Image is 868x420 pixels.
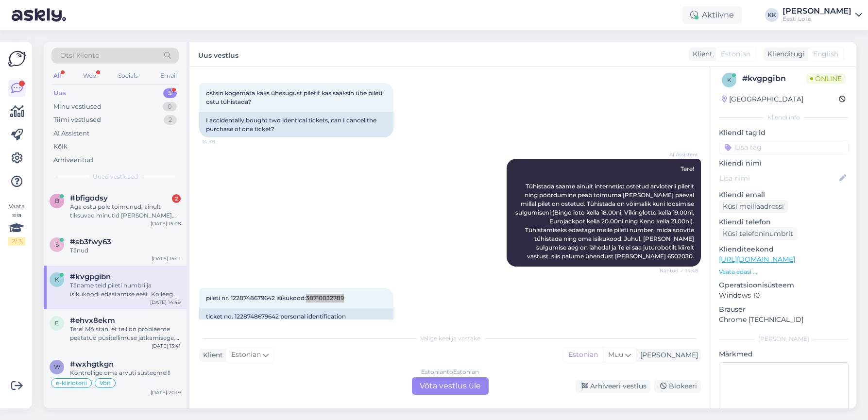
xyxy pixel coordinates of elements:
[55,319,59,327] span: e
[100,380,111,386] span: Võit
[719,200,788,213] div: Küsi meiliaadressi
[55,197,59,204] span: b
[719,255,795,264] a: [URL][DOMAIN_NAME]
[636,350,698,360] div: [PERSON_NAME]
[765,8,779,22] div: KK
[719,113,849,122] div: Kliendi info
[70,237,111,246] span: #sb3fwy63
[164,115,177,125] div: 2
[8,202,25,246] div: Vaata siia
[198,48,238,61] label: Uus vestlus
[70,360,114,369] span: #wxhgtkgn
[662,151,698,158] span: AI Assistent
[8,237,25,246] div: 2 / 3
[56,380,87,386] span: e-kiirloterii
[51,69,63,82] div: All
[806,73,846,84] span: Online
[515,165,696,260] span: Tere! Tühistada saame ainult internetist ostetud arvloterii piletit ning pöördumine peab toimuma ...
[53,88,66,98] div: Uus
[742,73,806,84] div: # kvgpgibn
[81,69,98,82] div: Web
[206,89,384,105] span: ostsin kogemata kaks ühesugust piletit kas saaksin ühe pileti ostu tühistada?
[70,316,115,325] span: #ehvx8ekm
[719,349,849,359] p: Märkmed
[719,280,849,290] p: Operatsioonisüsteem
[199,350,223,360] div: Klient
[719,217,849,227] p: Kliendi telefon
[158,69,179,82] div: Email
[231,350,261,360] span: Estonian
[719,173,837,184] input: Lisa nimi
[576,380,650,393] div: Arhiveeri vestlus
[727,76,732,84] span: k
[719,244,849,254] p: Klienditeekond
[719,190,849,200] p: Kliendi email
[722,94,803,104] div: [GEOGRAPHIC_DATA]
[783,15,851,23] div: Eesti Loto
[563,348,603,362] div: Estonian
[783,7,851,15] div: [PERSON_NAME]
[55,276,59,283] span: k
[813,49,838,59] span: English
[53,129,89,138] div: AI Assistent
[719,268,849,276] p: Vaata edasi ...
[70,369,181,377] div: Kontrollige oma arvuti süsteeme!!!
[70,281,181,299] div: Täname teid pileti numbri ja isikukoodi edastamise eest. Kolleeg võtab teie pileti tühistamise so...
[689,49,713,59] div: Klient
[719,315,849,325] p: Chrome [TECHNICAL_ID]
[70,272,111,281] span: #kvgpgibn
[70,194,108,202] span: #bfigodsy
[70,246,181,255] div: Tänud
[719,140,849,154] input: Lisa tag
[660,267,698,274] span: Nähtud ✓ 14:48
[608,350,623,359] span: Muu
[60,50,99,61] span: Otsi kliente
[151,389,181,396] div: [DATE] 20:19
[70,325,181,342] div: Tere! Mõistan, et teil on probleeme peatatud püsitellimuse jätkamisega, kuna [PERSON_NAME] aktive...
[53,155,93,165] div: Arhiveeritud
[152,255,181,262] div: [DATE] 15:01
[719,227,797,240] div: Küsi telefoninumbrit
[764,49,805,59] div: Klienditugi
[719,304,849,315] p: Brauser
[55,241,59,248] span: s
[412,377,489,395] div: Võta vestlus üle
[202,138,238,145] span: 14:48
[719,128,849,138] p: Kliendi tag'id
[53,142,68,151] div: Kõik
[116,69,140,82] div: Socials
[719,290,849,301] p: Windows 10
[70,202,181,220] div: Aga ostu pole toimunud, ainult tiksuvad minutid [PERSON_NAME] mitte esimest [PERSON_NAME] vahepea...
[682,6,742,24] div: Aktiivne
[151,220,181,227] div: [DATE] 15:08
[54,363,60,370] span: w
[93,172,138,181] span: Uued vestlused
[654,380,701,393] div: Blokeeri
[199,334,701,343] div: Valige keel ja vastake
[206,294,344,302] span: pileti nr. 1228748679642 isikukood:38710032789
[421,368,479,376] div: Estonian to Estonian
[150,299,181,306] div: [DATE] 14:49
[721,49,750,59] span: Estonian
[199,112,393,137] div: I accidentally bought two identical tickets, can I cancel the purchase of one ticket?
[783,7,862,23] a: [PERSON_NAME]Eesti Loto
[199,308,393,334] div: ticket no. 1228748679642 personal identification code:38710032789
[8,50,26,68] img: Askly Logo
[719,158,849,168] p: Kliendi nimi
[53,115,101,125] div: Tiimi vestlused
[53,102,102,112] div: Minu vestlused
[163,88,177,98] div: 5
[172,194,181,203] div: 2
[152,342,181,350] div: [DATE] 13:41
[163,102,177,112] div: 0
[719,335,849,343] div: [PERSON_NAME]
